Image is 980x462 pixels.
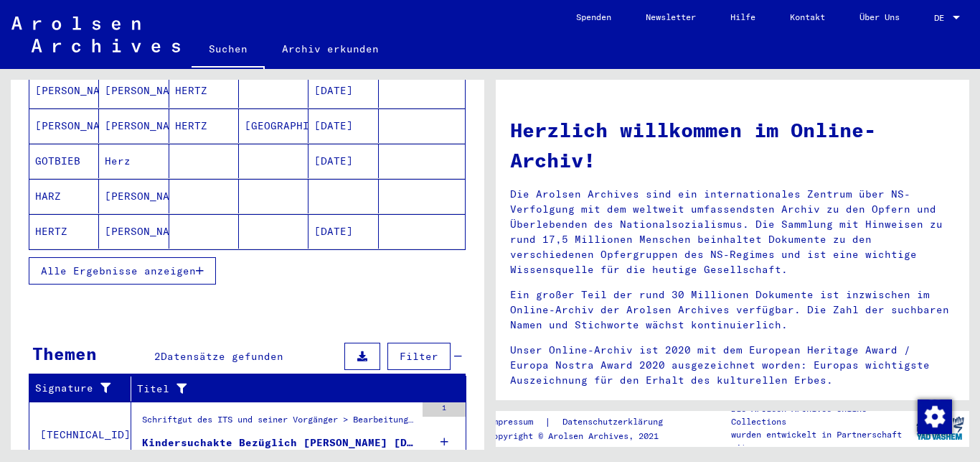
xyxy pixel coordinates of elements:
[99,179,169,213] mat-cell: [PERSON_NAME]
[41,264,196,277] span: Alle Ergebnisse anzeigen
[142,435,415,451] div: Kindersuchakte Bezüglich [PERSON_NAME] [DATE]
[29,144,99,178] mat-cell: GOTBIEB
[142,413,415,433] div: Schriftgut des ITS und seiner Vorgänger > Bearbeitung von Anfragen > Fallbezogene [MEDICAL_DATA] ...
[308,73,378,108] mat-cell: [DATE]
[192,32,265,69] a: Suchen
[510,115,955,175] h1: Herzlich willkommen im Online-Archiv!
[308,144,378,178] mat-cell: [DATE]
[35,377,131,400] div: Signature
[387,343,451,370] button: Filter
[29,73,99,108] mat-cell: [PERSON_NAME]
[239,108,308,143] mat-cell: [GEOGRAPHIC_DATA]
[99,73,169,108] mat-cell: [PERSON_NAME]
[99,144,169,178] mat-cell: Herz
[169,108,239,143] mat-cell: HERTZ
[161,350,283,363] span: Datensätze gefunden
[29,108,99,143] mat-cell: [PERSON_NAME]
[510,287,955,333] p: Ein großer Teil der rund 30 Millionen Dokumente ist inzwischen im Online-Archiv der Arolsen Archi...
[169,73,239,108] mat-cell: HERTZ
[551,415,680,430] a: Datenschutzerklärung
[934,13,950,23] span: DE
[423,402,466,417] div: 1
[99,214,169,249] mat-cell: [PERSON_NAME]
[99,108,169,143] mat-cell: [PERSON_NAME]
[137,382,430,397] div: Titel
[918,399,952,434] img: Zustimmung ändern
[488,415,680,430] div: |
[488,415,545,430] a: Impressum
[913,410,967,446] img: yv_logo.png
[29,214,99,249] mat-cell: HERTZ
[400,350,438,363] span: Filter
[731,402,910,428] p: Die Arolsen Archives Online-Collections
[488,430,680,443] p: Copyright © Arolsen Archives, 2021
[154,350,161,363] span: 2
[510,187,955,277] p: Die Arolsen Archives sind ein internationales Zentrum über NS-Verfolgung mit dem weltweit umfasse...
[731,428,910,454] p: wurden entwickelt in Partnerschaft mit
[308,214,378,249] mat-cell: [DATE]
[137,377,448,400] div: Titel
[265,32,396,66] a: Archiv erkunden
[32,341,97,366] div: Themen
[29,257,216,285] button: Alle Ergebnisse anzeigen
[11,17,180,52] img: Arolsen_neg.svg
[308,108,378,143] mat-cell: [DATE]
[29,179,99,213] mat-cell: HARZ
[35,381,113,396] div: Signature
[510,343,955,388] p: Unser Online-Archiv ist 2020 mit dem European Heritage Award / Europa Nostra Award 2020 ausgezeic...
